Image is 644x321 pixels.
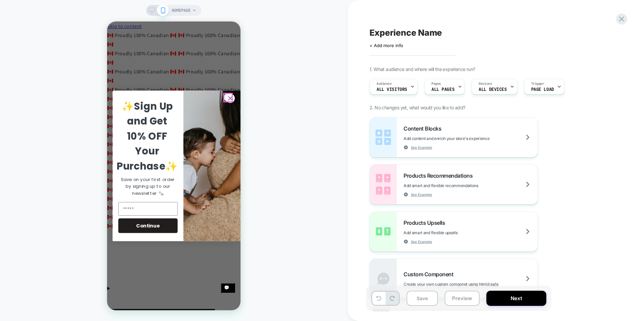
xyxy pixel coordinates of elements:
span: HOMEPAGE [172,5,191,16]
button: Next [486,291,546,306]
span: Save on your first order by signing up to our newsletter 🗞️ [14,155,68,175]
img: dba5dc24-d00b-4eac-bdc4-89ddbd81c311.jpeg [76,69,138,220]
span: Trigger [531,81,544,86]
span: See Example [411,145,432,150]
inbox-online-store-chat: Shopify online store chat [114,261,128,283]
span: Page Load [531,87,554,92]
span: ALL DEVICES [479,87,507,92]
span: All Visitors [377,87,407,92]
span: ✨Sign Up and Get [14,78,66,107]
span: Products Upsells [404,219,448,226]
button: Preview [445,291,480,306]
span: 10% OFF Your Purchase✨ [9,108,70,151]
span: 2. No changes yet, what would you like to add? [369,105,465,110]
span: Custom Component [404,271,457,278]
span: See Example [411,239,432,244]
span: Devices [479,81,492,86]
button: Save [407,291,438,306]
span: Experience Name [369,28,442,38]
span: Create your own custom componet using html/css/js [404,282,532,287]
span: Add content and enrich your store's experience [404,136,523,141]
span: Audience [377,81,392,86]
span: Add smart and flexible upsells [404,230,491,235]
button: Continue [11,197,70,212]
span: Pages [431,81,441,86]
span: ALL PAGES [431,87,454,92]
span: 1. What audience and where will the experience run? [369,66,475,72]
input: Email [11,180,70,194]
span: See Example [411,192,432,197]
span: Content Blocks [404,125,445,132]
span: Products Recommendations [404,172,476,179]
button: Close dialog [116,71,126,81]
span: Add smart and flexible recommendations [404,183,512,188]
span: + Add more info [369,43,403,48]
